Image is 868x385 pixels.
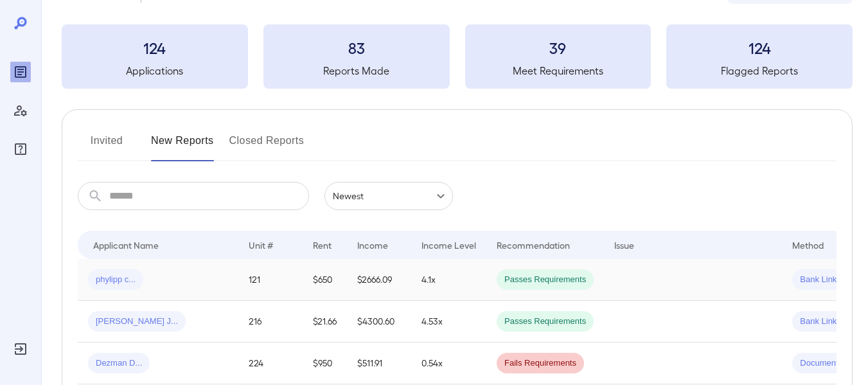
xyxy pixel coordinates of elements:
[792,237,824,253] div: Method
[263,63,450,78] h5: Reports Made
[465,37,651,58] h3: 39
[497,237,570,253] div: Recommendation
[88,357,150,370] span: Dezman D...
[88,274,143,286] span: phylipp c...
[62,24,853,89] summary: 124Applications83Reports Made39Meet Requirements124Flagged Reports
[421,237,476,253] div: Income Level
[303,301,347,343] td: $21.66
[62,37,248,58] h3: 124
[347,259,411,301] td: $2666.09
[411,343,486,384] td: 0.54x
[497,274,594,286] span: Passes Requirements
[347,301,411,343] td: $4300.60
[10,339,31,359] div: Log Out
[666,37,853,58] h3: 124
[263,37,450,58] h3: 83
[614,237,635,253] div: Issue
[10,100,31,121] div: Manage Users
[151,130,214,161] button: New Reports
[249,237,273,253] div: Unit #
[792,274,844,286] span: Bank Link
[10,62,31,82] div: Reports
[238,343,303,384] td: 224
[666,63,853,78] h5: Flagged Reports
[347,343,411,384] td: $511.91
[10,139,31,159] div: FAQ
[238,259,303,301] td: 121
[324,182,453,210] div: Newest
[303,343,347,384] td: $950
[357,237,388,253] div: Income
[411,259,486,301] td: 4.1x
[303,259,347,301] td: $650
[93,237,159,253] div: Applicant Name
[238,301,303,343] td: 216
[497,316,594,328] span: Passes Requirements
[792,316,844,328] span: Bank Link
[78,130,136,161] button: Invited
[313,237,333,253] div: Rent
[497,357,584,370] span: Fails Requirements
[88,316,186,328] span: [PERSON_NAME] J...
[411,301,486,343] td: 4.53x
[465,63,651,78] h5: Meet Requirements
[62,63,248,78] h5: Applications
[229,130,305,161] button: Closed Reports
